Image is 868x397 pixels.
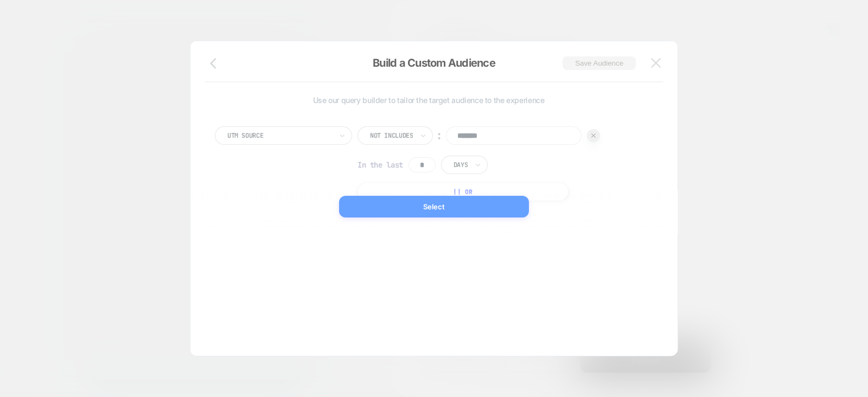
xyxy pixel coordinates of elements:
span: Build a Custom Audience [373,56,495,69]
img: close [651,58,661,67]
button: Select [339,196,529,217]
div: ︰ [434,129,445,143]
img: end [591,133,596,138]
button: Save Audience [563,56,636,70]
button: || Or [358,182,569,201]
span: Use our query builder to tailor the target audience to the experience [215,95,642,105]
